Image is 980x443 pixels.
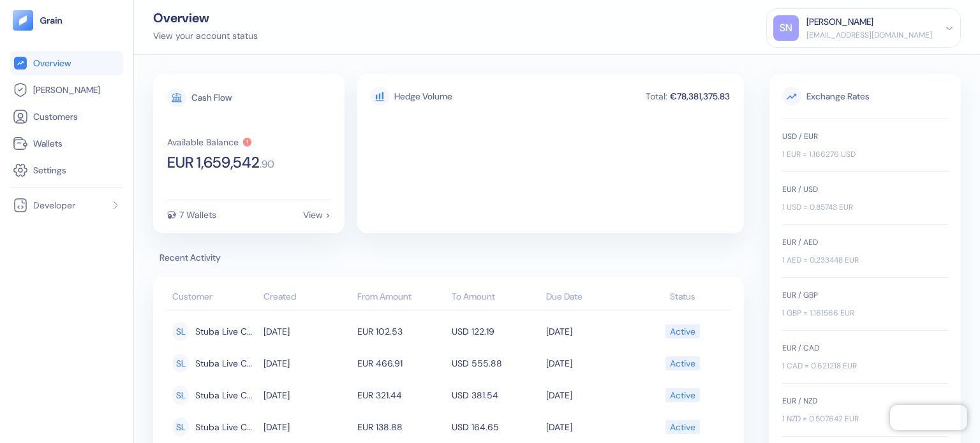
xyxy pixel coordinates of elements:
td: [DATE] [543,379,637,411]
th: From Amount [354,285,449,310]
div: 1 NZD = 0.507642 EUR [782,413,874,425]
td: EUR 321.44 [354,379,449,411]
td: USD 381.54 [449,379,543,411]
span: Stuba Live Customer [195,352,257,374]
th: Customer [166,285,260,310]
td: USD 555.88 [449,347,543,379]
th: Due Date [543,285,637,310]
img: logo [40,16,63,25]
td: [DATE] [260,379,355,411]
div: EUR / GBP [782,289,874,301]
span: Settings [33,164,66,177]
div: €78,381,375.83 [669,92,731,101]
div: View > [303,210,330,219]
th: Created [260,285,355,310]
button: Available Balance [167,137,253,147]
div: EUR / NZD [782,395,874,407]
div: Available Balance [167,138,239,147]
span: Wallets [33,137,63,150]
div: 7 Wallets [179,210,216,219]
span: Stuba Live Customer [195,416,257,438]
span: Stuba Live Customer [195,384,257,406]
span: . 90 [260,159,274,170]
td: [DATE] [260,316,355,347]
span: Stuba Live Customer [195,321,257,342]
div: View your account status [153,29,258,43]
div: EUR / USD [782,184,874,195]
div: Hedge Volume [394,90,452,103]
span: Developer [33,199,75,212]
div: EUR / CAD [782,342,874,354]
th: To Amount [449,285,543,310]
span: Overview [33,57,71,69]
a: Settings [13,163,121,178]
span: Customers [33,110,78,123]
td: [DATE] [543,411,637,443]
div: 1 EUR = 1.166276 USD [782,149,874,160]
td: [DATE] [543,347,637,379]
td: EUR 466.91 [354,347,449,379]
div: [PERSON_NAME] [806,15,873,29]
a: [PERSON_NAME] [13,82,121,98]
div: SL [172,322,189,341]
span: Exchange Rates [782,87,948,106]
div: Active [670,352,695,374]
span: EUR 1,659,542 [167,155,260,170]
div: SL [172,418,189,437]
iframe: Chatra live chat [890,405,967,430]
td: [DATE] [543,316,637,347]
div: SL [172,354,189,373]
a: Overview [13,55,121,71]
td: [DATE] [260,347,355,379]
div: Active [670,321,695,342]
td: EUR 102.53 [354,316,449,347]
td: EUR 138.88 [354,411,449,443]
td: USD 122.19 [449,316,543,347]
div: SN [773,15,799,41]
div: Total: [644,92,669,101]
div: SL [172,386,189,405]
div: [EMAIL_ADDRESS][DOMAIN_NAME] [806,29,932,41]
div: 1 GBP = 1.161566 EUR [782,307,874,319]
div: 1 USD = 0.85743 EUR [782,201,874,213]
img: logo-tablet-V2.svg [13,10,33,31]
a: Customers [13,109,121,124]
a: Wallets [13,136,121,151]
span: Recent Activity [153,251,744,265]
div: 1 CAD = 0.621218 EUR [782,360,874,372]
div: Active [670,384,695,406]
span: [PERSON_NAME] [33,84,100,96]
td: USD 164.65 [449,411,543,443]
td: [DATE] [260,411,355,443]
div: USD / EUR [782,131,874,142]
div: Overview [153,11,258,24]
div: EUR / AED [782,236,874,248]
div: 1 AED = 0.233448 EUR [782,254,874,266]
div: Cash Flow [191,93,232,102]
div: Status [640,290,725,303]
div: Active [670,416,695,438]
